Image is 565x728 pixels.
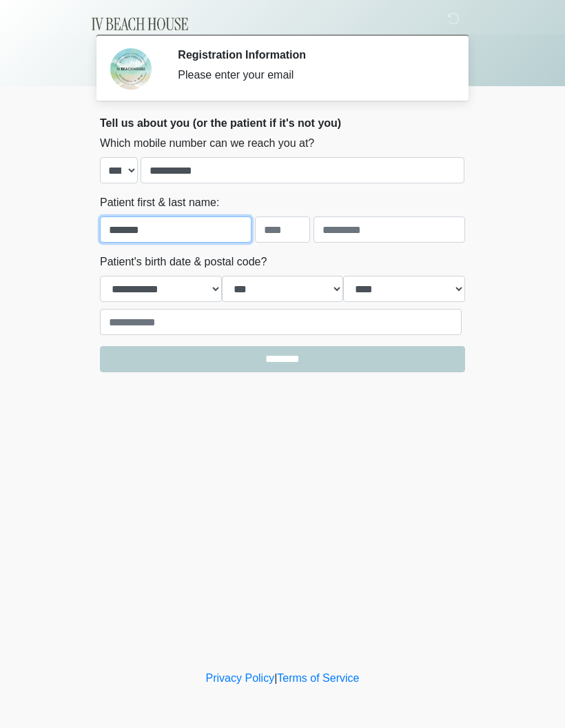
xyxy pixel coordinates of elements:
[274,672,277,684] a: |
[178,67,444,83] div: Please enter your email
[100,117,465,130] h2: Tell us about you (or the patient if it's not you)
[277,672,359,684] a: Terms of Service
[86,10,194,38] img: IV Beach House Logo
[100,254,267,270] label: Patient's birth date & postal code?
[110,48,152,90] img: Agent Avatar
[206,672,275,684] a: Privacy Policy
[100,135,314,152] label: Which mobile number can we reach you at?
[100,194,219,211] label: Patient first & last name:
[178,48,444,61] h2: Registration Information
